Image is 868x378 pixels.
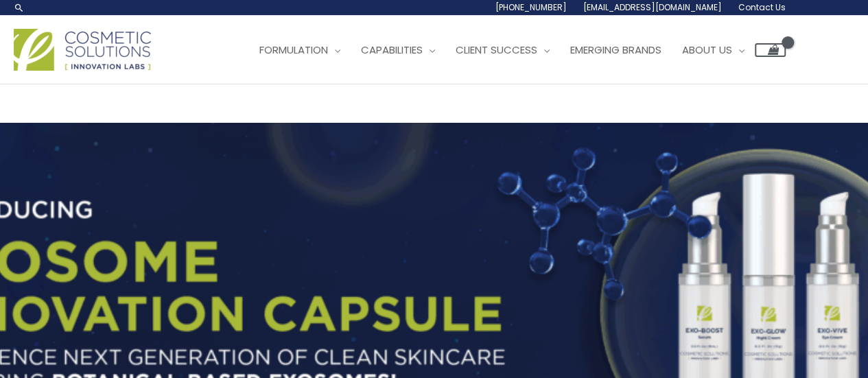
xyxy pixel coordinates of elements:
span: Formulation [259,43,328,57]
a: Capabilities [351,29,445,71]
a: Search icon link [14,2,25,13]
a: About Us [672,29,755,71]
a: Formulation [249,29,351,71]
nav: Site Navigation [239,29,786,71]
a: Emerging Brands [560,29,672,71]
span: Contact Us [738,1,786,13]
span: Client Success [456,43,537,57]
span: About Us [682,43,732,57]
img: Cosmetic Solutions Logo [14,29,151,71]
span: Capabilities [361,43,423,57]
span: [PHONE_NUMBER] [495,1,567,13]
span: [EMAIL_ADDRESS][DOMAIN_NAME] [583,1,722,13]
a: Client Success [445,29,560,71]
a: View Shopping Cart, empty [755,43,786,57]
span: Emerging Brands [570,43,661,57]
